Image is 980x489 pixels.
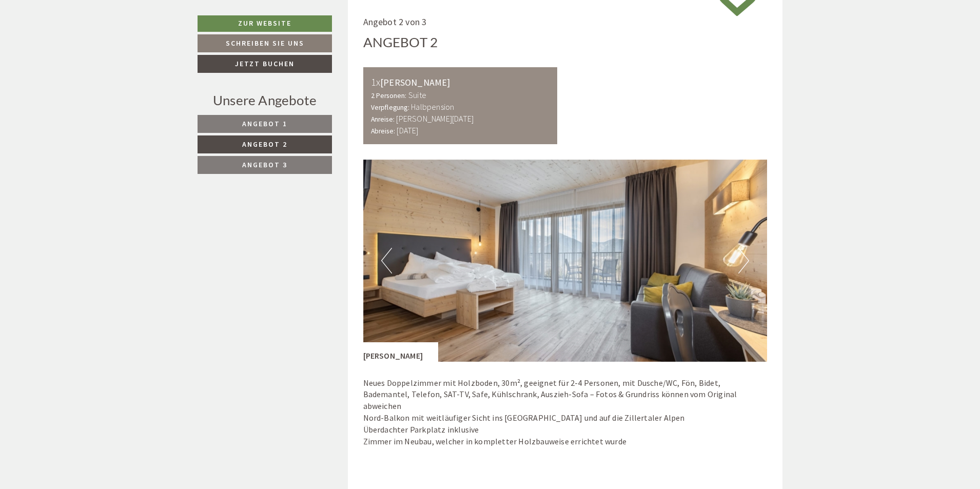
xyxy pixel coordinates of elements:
button: Previous [381,248,392,273]
div: [DATE] [183,8,221,26]
span: Angebot 2 von 3 [363,16,427,28]
div: Unsere Angebote [198,91,332,110]
span: Angebot 3 [242,160,287,169]
a: Zur Website [198,15,332,32]
b: [PERSON_NAME][DATE] [396,113,474,124]
b: [DATE] [397,125,418,135]
a: Jetzt buchen [198,55,332,73]
small: Anreise: [371,115,395,124]
b: 1x [371,75,380,88]
div: [PERSON_NAME] [371,75,550,90]
span: Angebot 2 [242,140,287,149]
button: Senden [343,270,404,288]
div: Guten Tag, wie können wir Ihnen helfen? [237,28,396,60]
div: [PERSON_NAME] [363,342,439,362]
a: Schreiben Sie uns [198,34,332,52]
small: Abreise: [371,127,396,135]
small: 19:00 [242,50,388,57]
b: Suite [408,90,426,100]
small: 2 Personen: [371,91,407,100]
b: Halbpension [411,102,454,112]
button: Next [738,248,749,273]
p: Neues Doppelzimmer mit Holzboden, 30m², geeignet für 2-4 Personen, mit Dusche/WC, Fön, Bidet, Bad... [363,377,768,447]
small: Verpflegung: [371,103,409,112]
div: Sie [242,30,388,38]
span: Angebot 1 [242,119,287,128]
img: image [363,160,768,362]
div: Angebot 2 [363,33,438,52]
